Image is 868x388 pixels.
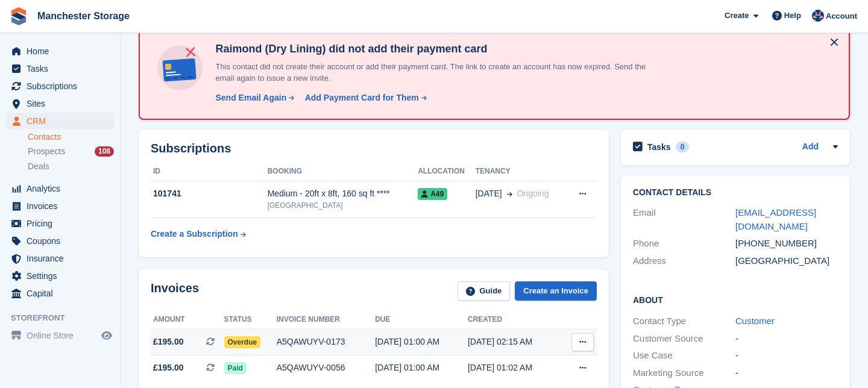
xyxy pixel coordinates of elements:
[27,215,99,232] span: Pricing
[633,314,735,328] div: Contact Type
[151,223,246,245] a: Create a Subscription
[151,162,268,181] th: ID
[268,187,418,200] div: Medium - 20ft x 8ft, 160 sq ft ****
[151,281,199,301] h2: Invoices
[468,336,561,348] div: [DATE] 02:15 AM
[735,332,838,346] div: -
[6,268,114,284] a: menu
[268,162,418,181] th: Booking
[735,316,775,326] a: Customer
[468,310,561,330] th: Created
[27,43,99,60] span: Home
[305,92,419,104] div: Add Payment Card for Them
[27,285,99,302] span: Capital
[633,293,838,305] h2: About
[224,362,247,374] span: Paid
[27,233,99,249] span: Coupons
[458,281,511,301] a: Guide
[151,310,224,330] th: Amount
[6,327,114,344] a: menu
[28,160,114,173] a: Deals
[735,349,838,363] div: -
[151,228,238,240] div: Create a Subscription
[300,92,428,104] a: Add Payment Card for Them
[633,206,735,233] div: Email
[27,180,99,197] span: Analytics
[27,78,99,95] span: Subscriptions
[468,361,561,374] div: [DATE] 01:02 AM
[27,113,99,130] span: CRM
[268,200,418,211] div: [GEOGRAPHIC_DATA]
[735,207,816,231] a: [EMAIL_ADDRESS][DOMAIN_NAME]
[418,162,476,181] th: Allocation
[6,285,114,302] a: menu
[99,328,114,343] a: Preview store
[735,237,838,251] div: [PHONE_NUMBER]
[27,198,99,214] span: Invoices
[6,180,114,197] a: menu
[6,43,114,60] a: menu
[6,113,114,130] a: menu
[375,310,468,330] th: Due
[633,188,838,198] h2: Contact Details
[517,189,549,198] span: Ongoing
[224,336,261,348] span: Overdue
[633,237,735,251] div: Phone
[735,366,838,380] div: -
[27,268,99,284] span: Settings
[210,42,662,56] h4: Raimond (Dry Lining) did not add their payment card
[151,187,268,200] div: 101741
[28,161,49,172] span: Deals
[375,361,468,374] div: [DATE] 01:00 AM
[633,366,735,380] div: Marketing Source
[6,250,114,267] a: menu
[27,250,99,267] span: Insurance
[153,361,184,374] span: £195.00
[6,215,114,232] a: menu
[28,145,114,158] a: Prospects 108
[277,310,376,330] th: Invoice number
[515,281,597,301] a: Create an Invoice
[27,327,99,344] span: Online Store
[6,60,114,77] a: menu
[826,10,857,22] span: Account
[784,10,801,22] span: Help
[633,349,735,363] div: Use Case
[33,6,134,26] a: Manchester Storage
[676,142,690,152] div: 0
[375,336,468,348] div: [DATE] 01:00 AM
[6,233,114,249] a: menu
[6,78,114,95] a: menu
[28,146,65,157] span: Prospects
[633,254,735,268] div: Address
[6,198,114,214] a: menu
[802,140,819,154] a: Add
[735,254,838,268] div: [GEOGRAPHIC_DATA]
[215,92,286,104] div: Send Email Again
[28,131,114,143] a: Contacts
[151,142,597,155] h2: Subscriptions
[277,361,376,374] div: A5QAWUYV-0056
[476,187,502,200] span: [DATE]
[27,60,99,77] span: Tasks
[277,336,376,348] div: A5QAWUYV-0173
[224,310,277,330] th: Status
[10,7,28,25] img: stora-icon-8386f47178a22dfd0bd8f6a31ec36ba5ce8667c1dd55bd0f319d3a0aa187defe.svg
[476,162,566,181] th: Tenancy
[725,10,749,22] span: Create
[27,95,99,112] span: Sites
[95,146,114,157] div: 108
[153,336,184,348] span: £195.00
[647,142,671,152] h2: Tasks
[418,188,447,200] span: A49
[11,312,120,324] span: Storefront
[154,42,206,93] img: no-card-linked-e7822e413c904bf8b177c4d89f31251c4716f9871600ec3ca5bfc59e148c83f4.svg
[6,95,114,112] a: menu
[633,332,735,346] div: Customer Source
[210,61,662,84] p: This contact did not create their account or add their payment card. The link to create an accoun...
